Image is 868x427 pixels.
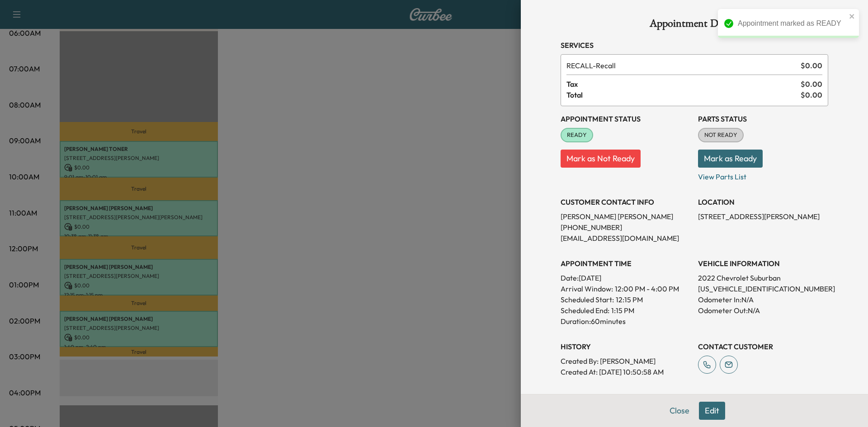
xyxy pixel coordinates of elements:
[611,305,634,316] p: 1:15 PM
[615,283,679,294] span: 12:00 PM - 4:00 PM
[561,356,691,366] p: Created By : [PERSON_NAME]
[561,258,691,269] h3: APPOINTMENT TIME
[849,13,855,20] button: close
[561,341,691,352] h3: History
[561,283,691,294] p: Arrival Window:
[698,197,828,207] h3: LOCATION
[566,79,801,89] span: Tax
[698,150,763,168] button: Mark as Ready
[698,294,828,305] p: Odometer In: N/A
[561,150,641,168] button: Mark as Not Ready
[561,366,691,377] p: Created At : [DATE] 10:50:58 AM
[698,168,828,182] p: View Parts List
[566,89,801,100] span: Total
[561,294,614,305] p: Scheduled Start:
[561,272,691,283] p: Date: [DATE]
[664,402,695,420] button: Close
[801,79,822,89] span: $ 0.00
[801,89,822,100] span: $ 0.00
[698,211,828,222] p: [STREET_ADDRESS][PERSON_NAME]
[561,211,691,222] p: [PERSON_NAME] [PERSON_NAME]
[616,294,643,305] p: 12:15 PM
[698,341,828,352] h3: CONTACT CUSTOMER
[561,316,691,327] p: Duration: 60 minutes
[698,305,828,316] p: Odometer Out: N/A
[561,40,828,51] h3: Services
[561,222,691,233] p: [PHONE_NUMBER]
[561,18,828,33] h1: Appointment Details
[566,60,797,71] span: Recall
[561,113,691,124] h3: Appointment Status
[738,18,846,29] div: Appointment marked as READY
[801,60,822,71] span: $ 0.00
[698,272,828,283] p: 2022 Chevrolet Suburban
[698,258,828,269] h3: VEHICLE INFORMATION
[561,197,691,207] h3: CUSTOMER CONTACT INFO
[699,402,725,420] button: Edit
[698,113,828,124] h3: Parts Status
[561,392,828,403] h3: NOTES
[561,233,691,244] p: [EMAIL_ADDRESS][DOMAIN_NAME]
[561,131,592,140] span: READY
[699,131,743,140] span: NOT READY
[698,283,828,294] p: [US_VEHICLE_IDENTIFICATION_NUMBER]
[561,305,609,316] p: Scheduled End:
